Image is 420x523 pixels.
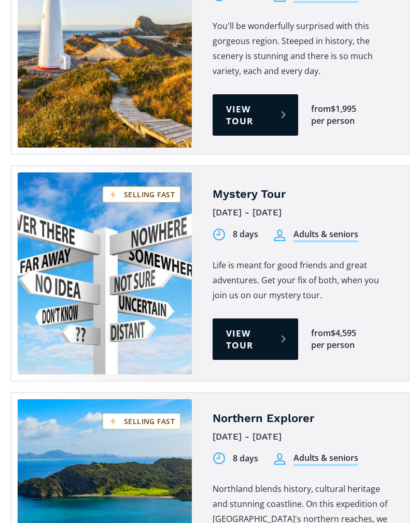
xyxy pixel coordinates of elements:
div: $4,595 [331,327,356,339]
div: 8 [233,228,237,240]
div: per person [311,339,355,351]
h4: Northern Explorer [213,411,393,426]
div: days [240,228,258,240]
div: [DATE] - [DATE] [213,205,393,221]
div: Adults & seniors [293,452,358,466]
div: days [240,453,258,464]
a: View tour [213,94,298,136]
div: [DATE] - [DATE] [213,429,393,445]
a: View tour [213,318,298,360]
div: from [311,103,331,115]
p: You'll be wonderfully surprised with this gorgeous region. Steeped in history, the scenery is stu... [213,19,393,79]
h4: Mystery Tour [213,187,393,202]
div: Adults & seniors [293,228,358,242]
div: from [311,327,331,339]
p: Life is meant for good friends and great adventures. Get your fix of both, when you join us on ou... [213,258,393,303]
div: per person [311,115,355,127]
div: $1,995 [331,103,356,115]
div: 8 [233,453,237,464]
